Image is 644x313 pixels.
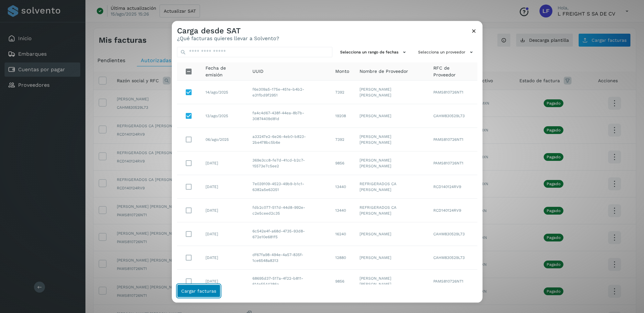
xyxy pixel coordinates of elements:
[330,81,354,104] td: 7392
[354,151,428,175] td: [PERSON_NAME] [PERSON_NAME]
[247,222,330,246] td: 6c542e4f-a68d-4735-93d8-672e10e681f5
[330,270,354,293] td: 9856
[428,151,477,175] td: PAMS810726NT1
[247,175,330,199] td: 7e039109-4523-49b9-b1c1-6382a5e63251
[247,270,330,293] td: 68695d37-517a-4f22-b811-614e5544386a
[330,151,354,175] td: 9856
[330,175,354,199] td: 13440
[200,199,247,222] td: [DATE]
[360,68,408,75] span: Nombre de Proveedor
[354,104,428,128] td: [PERSON_NAME]
[177,285,220,297] button: Cargar facturas
[181,289,216,293] span: Cargar facturas
[335,68,349,75] span: Monto
[338,47,410,57] button: Selecciona un rango de fechas
[247,81,330,104] td: f6e309a5-175e-451e-b4b2-e31fbd9f2951
[177,26,279,35] h3: Carga desde SAT
[354,222,428,246] td: [PERSON_NAME]
[200,128,247,151] td: 06/ago/2025
[252,68,263,75] span: UUID
[200,222,247,246] td: [DATE]
[428,81,477,104] td: PAMS810726NT1
[330,199,354,222] td: 13440
[247,151,330,175] td: 369e3cc8-fe7d-41cd-b2c7-15573e7c5ee2
[354,175,428,199] td: REFRIGERADOS CA [PERSON_NAME]
[177,35,279,41] p: ¿Qué facturas quieres llevar a Solvento?
[354,270,428,293] td: [PERSON_NAME] [PERSON_NAME]
[200,175,247,199] td: [DATE]
[205,65,242,78] span: Fecha de emisión
[330,222,354,246] td: 16240
[200,104,247,128] td: 13/ago/2025
[354,246,428,270] td: [PERSON_NAME]
[354,81,428,104] td: [PERSON_NAME] [PERSON_NAME]
[330,104,354,128] td: 19208
[200,151,247,175] td: [DATE]
[330,246,354,270] td: 12880
[428,222,477,246] td: CAHM830529L73
[200,81,247,104] td: 14/ago/2025
[428,270,477,293] td: PAMS810726NT1
[428,104,477,128] td: CAHM830529L73
[247,104,330,128] td: fa4c4d67-438f-44ea-8b7b-30874409d81d
[247,128,330,151] td: a33247e2-6e26-4eb0-b823-2be478bc5b6e
[428,128,477,151] td: PAMS810726NT1
[416,47,477,57] button: Selecciona un proveedor
[247,199,330,222] td: fdb2c077-517d-44d8-992e-c2e5ceed2c35
[200,270,247,293] td: [DATE]
[354,199,428,222] td: REFRIGERADOS CA [PERSON_NAME]
[330,128,354,151] td: 7392
[354,128,428,151] td: [PERSON_NAME] [PERSON_NAME]
[200,246,247,270] td: [DATE]
[428,199,477,222] td: RCD140124RV9
[433,65,472,78] span: RFC de Proveedor
[247,246,330,270] td: df67fa98-494e-4a57-835f-1ce6548a8313
[428,175,477,199] td: RCD140124RV9
[428,246,477,270] td: CAHM830529L73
